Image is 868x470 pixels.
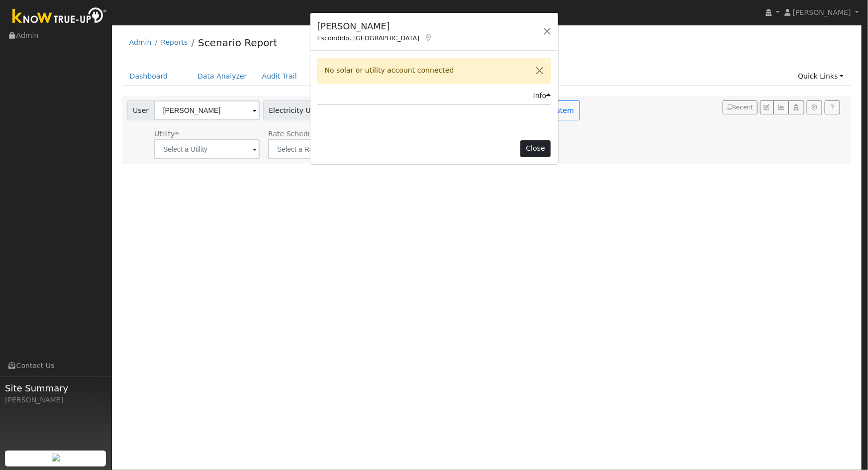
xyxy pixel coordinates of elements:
[317,58,551,83] div: No solar or utility account connected
[317,20,433,33] h5: [PERSON_NAME]
[520,140,551,157] button: Close
[317,34,420,42] span: Escondido, [GEOGRAPHIC_DATA]
[533,91,551,101] div: Info
[424,34,433,42] a: Map
[529,58,550,83] button: Close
